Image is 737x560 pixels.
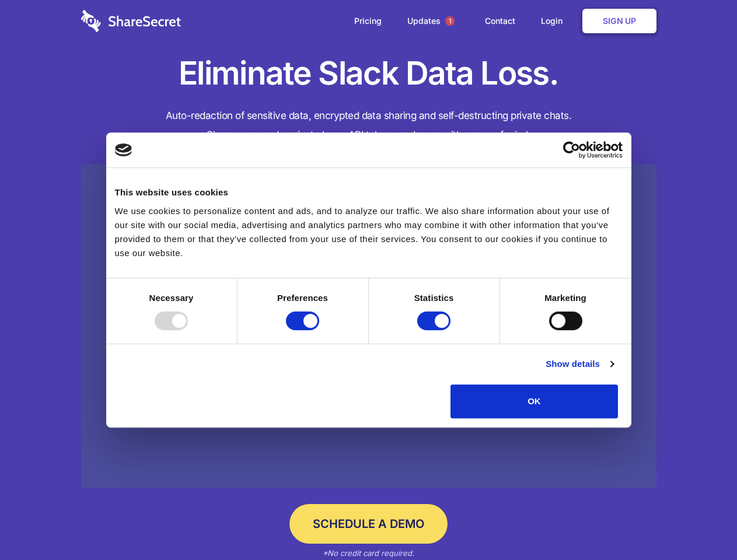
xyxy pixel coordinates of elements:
a: Schedule a Demo [289,504,448,544]
div: This website uses cookies [115,185,623,199]
strong: Marketing [544,293,586,303]
a: Contact [473,3,527,39]
h1: Eliminate Slack Data Loss. [81,52,656,94]
a: Pricing [343,3,393,39]
img: logo [115,143,132,156]
strong: Preferences [277,293,328,303]
a: Login [529,3,580,39]
a: Usercentrics Cookiebot - opens in a new window [521,141,623,159]
a: Show details [546,357,613,371]
a: Wistia video thumbnail [81,164,656,488]
span: 1 [445,16,455,26]
button: OK [450,384,618,418]
img: logo-wordmark-white-trans-d4663122ce5f474addd5e946df7df03e33cb6a1c49d2221995e7729f52c070b2.svg [81,10,181,32]
h4: Auto-redaction of sensitive data, encrypted data sharing and self-destructing private chats. Shar... [81,106,656,145]
strong: Statistics [414,293,454,303]
strong: Necessary [149,293,194,303]
a: Sign Up [582,9,656,33]
div: We use cookies to personalize content and ads, and to analyze our traffic. We also share informat... [115,204,623,260]
em: *No credit card required. [323,548,414,558]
